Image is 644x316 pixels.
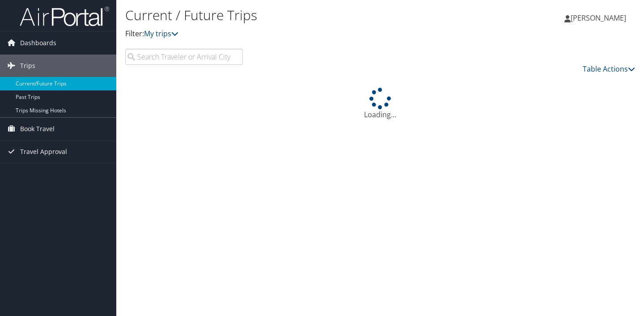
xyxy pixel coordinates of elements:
[125,28,465,40] p: Filter:
[583,64,635,74] a: Table Actions
[125,6,465,25] h1: Current / Future Trips
[20,141,67,163] span: Travel Approval
[20,6,109,27] img: airportal-logo.png
[571,13,626,23] span: [PERSON_NAME]
[20,118,55,140] span: Book Travel
[20,55,35,77] span: Trips
[564,4,635,31] a: [PERSON_NAME]
[125,88,635,120] div: Loading...
[20,32,56,54] span: Dashboards
[144,29,178,38] a: My trips
[125,49,243,65] input: Search Traveler or Arrival City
